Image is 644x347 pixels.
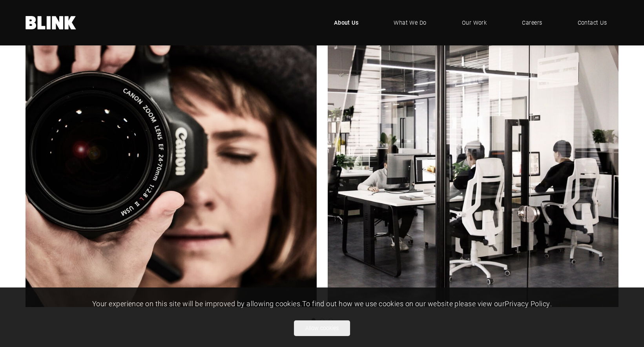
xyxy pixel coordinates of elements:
[26,16,317,307] img: Blink Photography
[566,11,619,34] a: Contact Us
[92,299,552,308] span: Your experience on this site will be improved by allowing cookies. To find out how we use cookies...
[382,11,438,34] a: What We Do
[322,11,370,34] a: About Us
[505,299,550,308] a: Privacy Policy
[578,18,607,27] span: Contact Us
[450,11,499,34] a: Our Work
[20,16,618,307] li: 1 of 3
[294,320,350,336] button: Allow cookies
[522,18,542,27] span: Careers
[26,16,77,29] a: Home
[603,16,618,307] a: Next slide
[328,16,619,307] img: Design Studio
[334,18,359,27] span: About Us
[462,18,487,27] span: Our Work
[394,18,427,27] span: What We Do
[26,16,41,307] a: Previous slide
[510,11,554,34] a: Careers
